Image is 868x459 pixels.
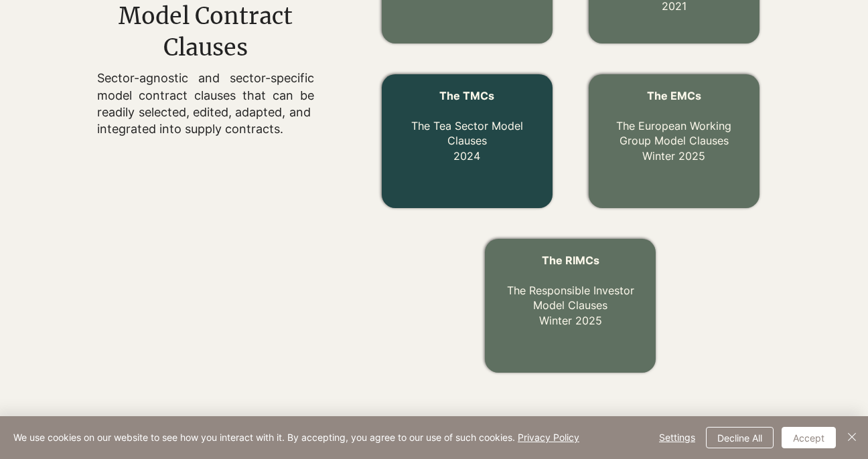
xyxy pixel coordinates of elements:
[782,427,836,448] button: Accept
[507,254,634,327] a: The RIMCs The Responsible Investor Model ClausesWinter 2025
[647,89,701,102] span: The EMCs
[616,89,731,163] a: The EMCs The European Working Group Model ClausesWinter 2025
[439,89,494,102] span: The TMCs
[97,70,313,137] p: Sector-agnostic and sector-specific model contract clauses that can be readily selected, edited, ...
[13,432,579,444] span: We use cookies on our website to see how you interact with it. By accepting, you agree to our use...
[411,89,523,163] a: The TMCs The Tea Sector Model Clauses2024
[844,427,860,448] button: Close
[119,2,293,62] span: Model Contract Clauses
[706,427,774,448] button: Decline All
[844,429,860,445] img: Close
[518,432,579,443] a: Privacy Policy
[659,428,695,448] span: Settings
[542,254,599,267] span: The RIMCs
